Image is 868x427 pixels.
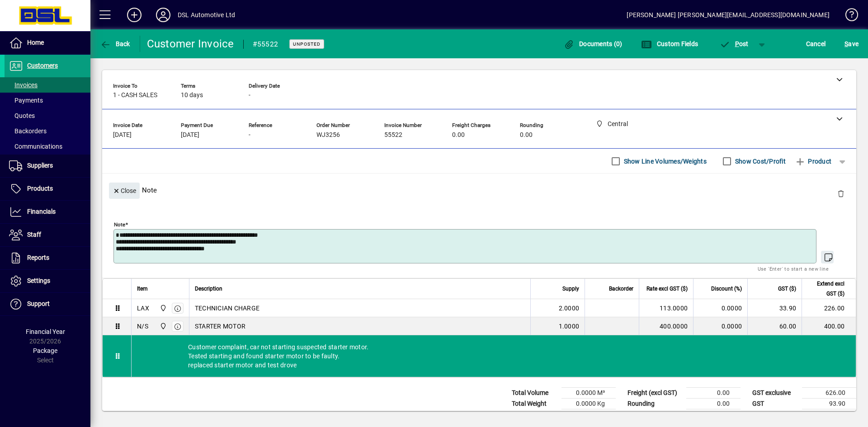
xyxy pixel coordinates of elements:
button: Delete [830,183,852,204]
span: Reports [27,254,49,261]
span: - [249,131,250,139]
a: Reports [5,247,90,269]
span: Payments [9,97,43,104]
span: Central [157,303,168,313]
span: S [844,40,848,47]
a: Home [5,32,90,54]
div: LAX [137,304,149,313]
button: Close [109,183,140,199]
app-page-header-button: Close [107,186,142,194]
button: Cancel [804,36,828,52]
span: Documents (0) [564,40,623,47]
span: Quotes [9,112,35,119]
span: [DATE] [181,131,199,139]
span: Rate excl GST ($) [646,284,688,294]
a: Settings [5,270,90,292]
span: [DATE] [113,131,132,139]
td: 0.0000 Kg [561,399,616,409]
span: 10 days [181,92,203,99]
span: 2.0000 [559,304,580,313]
div: 113.0000 [645,304,688,313]
button: Custom Fields [639,36,700,52]
td: 0.0000 [693,317,747,335]
div: [PERSON_NAME] [PERSON_NAME][EMAIL_ADDRESS][DOMAIN_NAME] [627,8,830,22]
td: 0.00 [686,388,741,399]
span: Back [100,40,130,47]
td: 226.00 [802,299,856,317]
a: Backorders [5,123,90,139]
td: 33.90 [747,299,802,317]
td: 719.90 [802,409,856,421]
span: Package [33,347,57,354]
div: #55522 [253,37,278,52]
a: Products [5,178,90,200]
td: GST exclusive [748,388,802,399]
app-page-header-button: Delete [830,189,852,197]
a: Staff [5,224,90,246]
span: ave [844,37,859,51]
span: Discount (%) [711,284,742,294]
div: Customer Invoice [147,37,234,51]
span: Backorders [9,127,47,135]
span: Backorder [609,284,633,294]
span: 0.00 [520,131,533,139]
span: Settings [27,277,50,284]
label: Show Cost/Profit [733,157,786,166]
span: Home [27,39,44,46]
span: Staff [27,231,41,238]
button: Add [120,7,149,23]
span: 1.0000 [559,322,580,331]
span: P [735,40,739,47]
a: Knowledge Base [839,2,857,31]
span: Item [137,284,148,294]
span: Suppliers [27,162,53,169]
span: Products [27,185,53,192]
td: Total Volume [507,388,561,399]
span: GST ($) [778,284,796,294]
span: Extend excl GST ($) [807,279,844,299]
span: Cancel [806,37,826,51]
td: GST inclusive [748,409,802,421]
span: ost [719,40,749,47]
td: 0.00 [686,399,741,409]
span: 0.00 [452,131,465,139]
td: 626.00 [802,388,856,399]
a: Support [5,293,90,315]
td: Rounding [623,399,686,409]
span: TECHNICIAN CHARGE [195,304,259,313]
div: N/S [137,322,148,331]
a: Financials [5,201,90,223]
span: Close [113,183,136,198]
button: Documents (0) [561,36,625,52]
a: Communications [5,139,90,154]
button: Product [790,153,836,169]
app-page-header-button: Back [90,36,140,52]
div: Note [102,174,856,206]
a: Payments [5,93,90,108]
label: Show Line Volumes/Weights [622,157,707,166]
a: Quotes [5,108,90,123]
button: Save [842,36,861,52]
div: DSL Automotive Ltd [178,8,235,22]
td: GST [748,399,802,409]
span: - [249,92,250,99]
span: Supply [562,284,579,294]
span: Central [157,321,168,331]
td: Freight (excl GST) [623,388,686,399]
td: 0.0000 M³ [561,388,616,399]
mat-hint: Use 'Enter' to start a new line [758,263,829,274]
mat-label: Note [114,221,125,228]
span: STARTER MOTOR [195,322,245,331]
td: 93.90 [802,399,856,409]
span: 55522 [384,131,402,139]
span: Financials [27,208,56,215]
span: Financial Year [26,328,65,335]
div: Customer complaint, car not starting suspected starter motor. Tested starting and found starter m... [132,335,856,377]
span: Communications [9,143,62,150]
a: Suppliers [5,155,90,177]
td: 0.0000 [693,299,747,317]
span: Customers [27,62,58,69]
a: Invoices [5,77,90,93]
button: Profile [149,7,178,23]
span: WJ3256 [316,131,340,139]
